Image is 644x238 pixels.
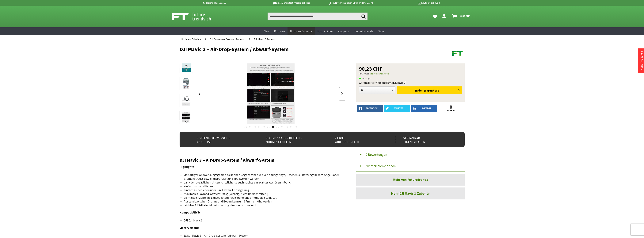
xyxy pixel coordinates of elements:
h2: DJI Mavic 3 – Air-Drop-System / Abwurf-System [180,158,345,163]
a: Neue Produkte [640,51,643,70]
span: twitter [394,107,403,109]
span: DJI Consumer Drohnen Zubehör [210,37,246,41]
span: Drohnen Zubehör [290,29,312,33]
a: Warenkorb [451,13,472,20]
a: Mehr von Futuretrends [356,174,465,186]
a: DJI Consumer Drohnen Zubehör [208,35,247,43]
span: facebook [366,107,378,109]
a: twitter [384,105,410,112]
span: 90,23 CHF [359,66,382,71]
span: Warenkorb [424,89,439,92]
a: Foto + Video [315,27,336,35]
span: Drohnen Zubehör [181,37,201,41]
li: dient gleichzeitg als Landegestellerweiterung und erhöht die Stabilität. [184,196,342,199]
p: Kauf auf Rechnung [380,1,440,5]
a: Technik-Trends [351,27,376,35]
a: Sale [376,27,387,35]
span: In den [415,89,423,92]
a: Neu [261,27,272,35]
a: shares [438,109,464,112]
span: 0,00 CHF [460,13,470,19]
p: inkl. MwSt. [359,71,462,76]
div: Garantierter Versand: [359,81,462,85]
span: An Lager [359,76,372,81]
li: DJI DJI Mavic 3 [184,218,342,222]
a: Dein Konto [440,13,449,20]
a: facebook [357,105,383,112]
strong: Lieferumfang [180,226,199,229]
div: Versand ab eigenem Lager [396,135,456,144]
span: Gadgets [338,29,349,33]
a: Drohnen [272,27,288,35]
p: Bis 16 Uhr bestellt, morgen geliefert. [262,1,321,5]
a: 0 [438,105,464,109]
h1: DJI Mavic 3 – Air-Drop-System / Abwurf-System [180,46,408,52]
button: Suchen [360,13,368,20]
img: Shop Futuretrends - zur Startseite wechseln [172,12,219,21]
a: Mehr DJI Mavic 3 Zubehör [356,187,465,199]
span: Neu [264,29,269,33]
div: 7 Tage Widerrufsrecht [327,135,387,144]
a: Gadgets [336,27,351,35]
img: Futuretrends [451,46,465,60]
strong: Highlights [180,165,194,169]
li: einfach zu installieren [184,184,342,188]
div: Kostenloser Versand ab CHF 150 [189,135,250,144]
div: Bis um 16:00 Uhr bestellt Morgen geliefert [258,135,318,144]
p: DJI Drohnen Dealer [GEOGRAPHIC_DATA] [321,1,380,5]
li: 1x DJI Mavic 3 – Air-Drop-System / Abwurf-System [184,234,342,237]
a: Meine Favoriten [431,13,439,20]
a: zzgl. Versandkosten [369,72,389,75]
button: 0 Bewertungen [356,149,465,160]
span: Drohnen [274,29,285,33]
a: LinkedIn [411,105,437,112]
span: Sale [378,29,384,33]
span: LinkedIn [421,107,431,109]
button: In den Warenkorb [397,86,462,94]
a: Drohnen Zubehör [180,35,203,43]
li: dank den zusätlichen Untersichtslicht ist auch nachts ein exaktes Auslösen möglich [184,180,342,184]
span: Technik-Trends [354,29,373,33]
li: vielfältiges Andwendungsgebiet: es können Gegenstände wie Verlobungsringe, Geschenke, Rettungsbed... [184,173,342,180]
span: DJI Mavic 3 Zubehör [254,37,276,41]
a: DJI Mavic 3 Zubehör [252,35,278,43]
li: Abstand zwischen Drohne und Boden kann um 37mm erhöht werden [184,199,342,203]
button: Zusatzinformationen [356,160,465,172]
li: einfach zu bedienen über Ein-Tasten-Entriegelung [184,188,342,192]
input: Produkt, Marke, Kategorie, EAN, Artikelnummer… [268,13,368,20]
li: maximales Payload-Gewicht: 500g (wichtig, nicht überschreiten!) [184,192,342,196]
span: Foto + Video [318,29,333,33]
b: [DATE], [DATE] [387,81,406,85]
a: Drohnen Zubehör [288,27,315,35]
p: Hotline 032 511 11 03 [202,1,262,5]
strong: Kompatibliltät [180,210,200,214]
li: leichtes ABS-Material beinträchtig Flug der Drohne nicht [184,203,342,207]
